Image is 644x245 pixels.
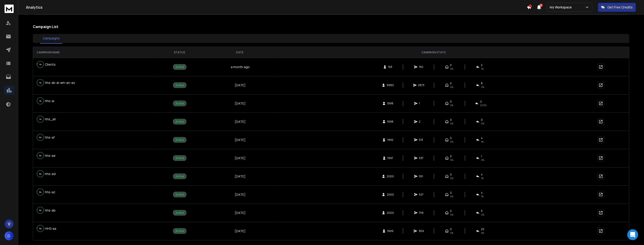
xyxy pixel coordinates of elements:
p: 2 % [39,135,42,140]
span: 0 % [481,85,485,89]
span: 0 % [481,158,485,162]
span: 527 [419,193,424,196]
td: hhs-af [33,131,106,144]
span: 193 [388,65,393,69]
p: 1 % [39,117,41,121]
span: 3 [540,4,543,7]
span: 0% [450,195,454,198]
td: hhs-ab [33,204,106,217]
span: 0 [450,100,452,103]
span: 20 [481,227,485,231]
span: 0 [450,82,452,85]
span: 2 [480,100,482,103]
span: 0 % [481,122,485,125]
p: 3 % [39,208,42,213]
span: 1119 [419,211,424,215]
span: 1992 [387,138,393,142]
td: Clients [33,58,106,71]
div: Active [173,82,187,88]
span: 4 [481,173,483,176]
td: hhs_ah [33,113,106,126]
span: 369 [419,229,424,233]
td: [DATE] [206,186,274,204]
span: 1 [419,102,424,105]
div: Active [173,228,187,234]
p: 1 % [39,99,41,103]
span: 1 [481,155,482,158]
span: 2 [481,63,483,67]
span: 0% [450,67,454,71]
span: 0% [450,158,454,162]
th: DATE [206,47,274,58]
span: 1998 [387,102,394,105]
span: 0 [481,118,483,122]
div: Active [173,192,187,198]
td: hhs-ae [33,149,106,162]
p: 1 % [39,80,41,85]
h2: Campaign List [33,24,629,29]
span: 0 [450,155,452,158]
span: 1999 [387,229,394,233]
p: 7 % [39,62,42,67]
span: 4 [481,136,483,140]
span: 0 [450,136,452,140]
span: 0% [450,122,454,125]
span: 1 % [481,67,484,71]
td: a month ago [206,58,274,76]
span: 1 % [481,140,484,144]
p: 2 % [39,190,42,194]
div: Active [173,173,187,179]
td: [DATE] [206,222,274,240]
span: 0% [450,103,454,107]
td: hhs-ac [33,186,106,199]
span: 2873 [418,83,425,87]
button: G [5,231,14,240]
h1: Analytics [26,5,527,10]
div: Active [173,137,187,143]
span: 1 % [481,176,484,180]
td: hhs-ak-al-am-an-ao [33,76,106,89]
span: 2 [419,120,424,124]
th: STATUS [153,47,206,58]
td: hhs-ai [33,95,106,107]
div: Active [173,64,187,70]
span: 0 [450,209,452,213]
p: 3 % [39,153,42,158]
span: 537 [419,156,424,160]
p: Get Free Credits [608,5,633,10]
span: 1998 [387,120,394,124]
span: 3 [481,209,483,213]
td: [DATE] [206,94,274,113]
span: 0% [450,176,454,180]
button: Get Free Credits [598,3,636,12]
span: 200 % [480,103,486,107]
span: 2000 [387,175,394,178]
span: 9980 [387,83,394,87]
p: My Workspace [550,5,574,10]
span: 8 [481,82,483,85]
span: 0 [450,173,452,176]
div: Active [173,210,187,216]
span: 551 [419,175,424,178]
button: Campaigns [40,33,62,44]
span: 0 [450,63,452,67]
td: HHS-aa [33,222,106,235]
span: 0% [450,213,454,217]
span: 0% [450,231,454,235]
span: 5 % [481,231,484,235]
span: 2000 [387,211,394,215]
span: 0% [450,140,454,144]
span: 0 % [481,213,485,217]
td: [DATE] [206,204,274,222]
span: 0 [450,118,452,122]
span: 0 [450,227,452,231]
img: logo [5,5,14,13]
p: 2 % [39,172,42,176]
td: [DATE] [206,113,274,131]
span: 150 [419,65,424,69]
td: [DATE] [206,167,274,186]
div: Active [173,101,187,106]
p: 5 % [39,226,42,231]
